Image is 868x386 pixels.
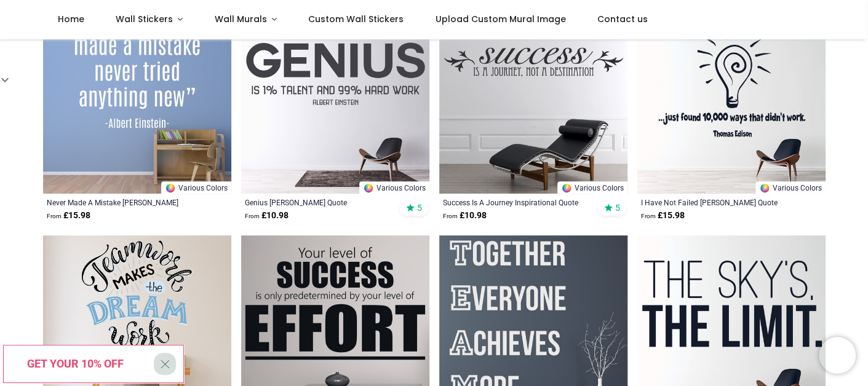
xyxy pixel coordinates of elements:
iframe: Brevo live chat [819,337,856,374]
a: Success Is A Journey Inspirational Quote [443,197,587,207]
span: Home [58,13,84,25]
span: Contact us [597,13,648,25]
a: Various Colors [359,181,429,194]
span: From [641,213,656,219]
a: Various Colors [557,181,627,194]
img: Never Made A Mistake Einstein Quote Wall Sticker [43,6,231,194]
img: Color Wheel [363,183,374,194]
span: Upload Custom Mural Image [435,13,565,25]
img: Color Wheel [165,183,176,194]
img: Genius Albert Einstein Quote Wall Sticker [241,6,429,194]
span: 5 [417,202,422,213]
img: I Have Not Failed Thomas Edison Quote Wall Sticker [637,6,826,194]
span: From [47,213,62,219]
span: Wall Murals [215,13,267,25]
strong: £ 15.98 [47,210,90,222]
strong: £ 10.98 [245,210,289,222]
a: Never Made A Mistake [PERSON_NAME] Quote [47,197,191,207]
img: Color Wheel [759,183,770,194]
span: From [443,213,458,219]
a: Various Colors [161,181,231,194]
span: 5 [615,202,620,213]
a: Genius [PERSON_NAME] Quote [245,197,389,207]
span: Custom Wall Stickers [308,13,404,25]
span: From [245,213,260,219]
img: Success Is A Journey Inspirational Quote Wall Sticker - Mod4 [439,6,627,194]
img: Color Wheel [561,183,572,194]
strong: £ 15.98 [641,210,685,222]
a: I Have Not Failed [PERSON_NAME] Quote [641,197,786,207]
a: Various Colors [755,181,826,194]
strong: £ 10.98 [443,210,487,222]
span: Wall Stickers [116,13,173,25]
